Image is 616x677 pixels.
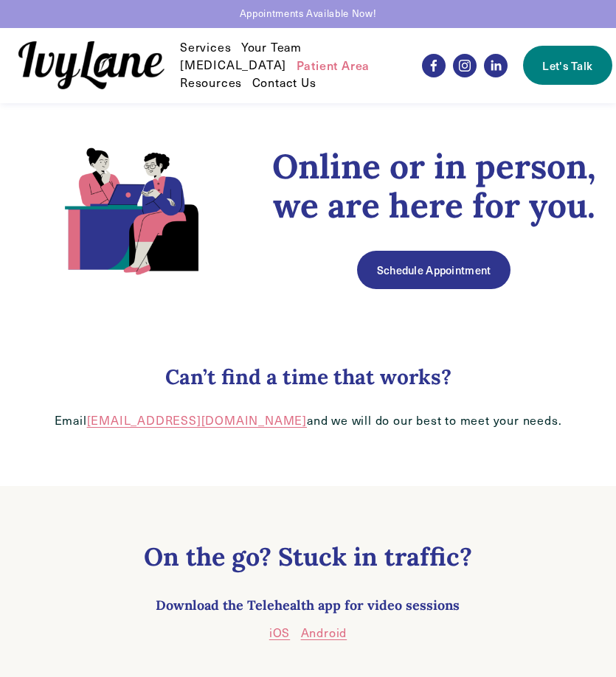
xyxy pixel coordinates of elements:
[87,412,307,428] a: [EMAIL_ADDRESS][DOMAIN_NAME]
[453,54,477,77] a: Instagram
[91,597,525,614] h4: Download the Telehealth app for video sessions
[180,57,286,74] a: [MEDICAL_DATA]
[422,54,446,77] a: Facebook
[252,74,316,92] a: Contact Us
[180,39,231,57] a: folder dropdown
[269,625,290,640] a: iOS
[18,413,598,428] p: Email and we will do our best to meet your needs.
[180,40,231,55] span: Services
[241,39,302,57] a: Your Team
[523,46,612,85] a: Let's Talk
[270,147,598,225] h1: Online or in person, we are here for you.
[357,251,511,289] a: Schedule Appointment
[91,541,525,572] h2: On the go? Stuck in traffic?
[301,625,347,640] a: Android
[484,54,508,77] a: LinkedIn
[18,41,165,89] img: Ivy Lane Counseling &mdash; Therapy that works for you
[18,364,598,390] h3: Can’t find a time that works?
[180,74,242,92] a: folder dropdown
[180,75,242,91] span: Resources
[297,57,370,74] a: Patient Area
